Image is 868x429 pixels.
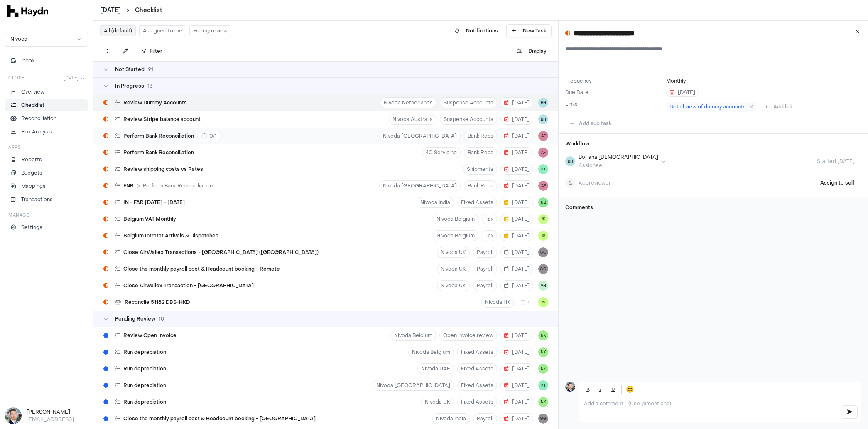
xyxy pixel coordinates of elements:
[100,6,121,15] button: [DATE]
[8,144,21,150] h3: Apps
[538,231,548,241] button: JS
[123,365,166,372] span: Run depreciation
[123,99,187,106] span: Review Dummy Accounts
[595,384,606,395] button: Italic (Ctrl+I)
[538,114,548,124] button: BH
[473,264,497,274] button: Payroll
[27,408,88,416] h3: [PERSON_NAME]
[379,180,461,191] button: Nivoda [GEOGRAPHIC_DATA]
[565,78,663,84] label: Frequency
[123,199,185,206] span: IN - FAR [DATE] - [DATE]
[464,131,497,141] button: Bank Recs
[500,197,533,208] button: [DATE]
[5,126,88,138] a: Flux Analysis
[5,113,88,124] a: Reconciliation
[666,102,756,112] a: Detail view of dummy accounts
[21,115,56,122] p: Reconciliation
[5,167,88,179] a: Budgets
[422,147,461,158] button: 4C Servicing
[538,181,548,191] button: AF
[408,347,454,357] button: Nivoda Belgium
[500,180,533,191] button: [DATE]
[21,156,42,163] p: Reports
[565,178,611,188] button: Addreviewer
[5,55,88,67] button: Inbox
[7,5,48,17] img: svg+xml,%3c
[125,299,190,306] span: Reconcile 51182 DBS-HKD
[669,104,746,110] span: Detail view of dummy accounts
[417,197,454,208] button: Nivoda India
[538,330,548,340] span: NK
[538,264,548,274] button: GG
[504,216,530,222] span: [DATE]
[538,414,548,424] span: GG
[450,24,503,37] button: Notifications
[504,232,530,239] span: [DATE]
[538,397,548,407] span: NK
[60,73,88,83] button: [DATE]
[21,128,52,136] p: Flux Analysis
[433,214,478,224] button: Nivoda Belgium
[582,384,594,395] button: Bold (Ctrl+B)
[538,148,548,158] span: AF
[123,216,176,222] span: Belgium VAT Monthly
[538,197,548,207] button: NS
[5,180,88,192] a: Mappings
[579,154,658,160] div: Boriana [DEMOGRAPHIC_DATA]
[607,384,619,395] button: Underline (Ctrl+U)
[500,114,533,125] button: [DATE]
[123,332,177,339] span: Review Open Invoice
[504,365,530,372] span: [DATE]
[624,384,636,395] button: 😊
[504,332,530,339] span: [DATE]
[538,347,548,357] span: NK
[626,385,634,394] span: 😊
[538,380,548,390] button: KT
[27,416,88,423] p: [EMAIL_ADDRESS]
[538,98,548,108] span: BH
[148,66,153,73] span: 91
[115,83,144,89] span: In Progress
[463,164,497,175] button: Shipments
[565,141,589,147] h3: Workflow
[538,214,548,224] button: JS
[389,114,436,125] button: Nivoda Australia
[504,199,530,206] span: [DATE]
[440,114,497,125] button: Suspense Accounts
[538,164,548,174] button: KT
[666,78,686,84] button: Monthly
[500,347,533,357] button: [DATE]
[538,364,548,374] button: NK
[147,83,152,89] span: 13
[432,413,470,424] button: Nivoda India
[21,196,53,203] p: Transactions
[500,413,533,424] button: [DATE]
[565,204,861,211] h3: Comments
[159,316,164,322] span: 18
[504,382,530,389] span: [DATE]
[5,154,88,165] a: Reports
[21,224,42,231] p: Settings
[439,330,497,341] button: Open invoice review
[100,25,136,36] button: All (default)
[5,407,22,424] img: Ole Heine
[21,57,34,64] span: Inbox
[500,380,533,391] button: [DATE]
[123,266,280,272] span: Close the monthly payroll cost & Headcount booking - Remote
[123,232,218,239] span: Belgium Intratat Arrivals & Dispatches
[504,116,530,123] span: [DATE]
[21,182,46,190] p: Mappings
[123,282,254,289] span: Close Airwallex Transaction - [GEOGRAPHIC_DATA]
[565,89,663,96] label: Due Date
[8,212,29,218] h3: Manage
[512,44,552,58] button: Display
[139,25,186,36] button: Assigned to me
[457,380,497,391] button: Fixed Assets
[115,316,155,322] span: Pending Review
[565,117,616,130] button: Add sub task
